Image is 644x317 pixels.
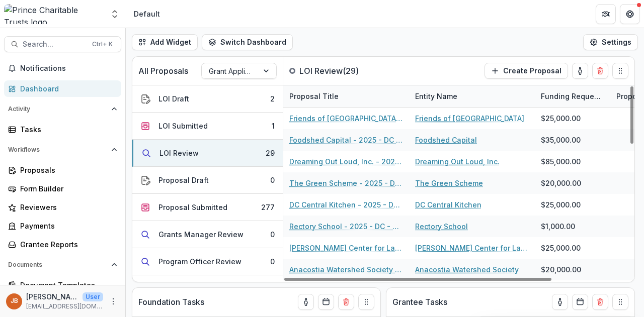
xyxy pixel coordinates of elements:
div: $35,000.00 [541,135,581,145]
a: Document Templates [4,277,121,293]
div: Grants Manager Review [158,229,244,240]
button: Drag [358,294,374,310]
button: Open Workflows [4,142,121,158]
div: 2 [270,93,275,104]
div: 277 [261,202,275,213]
span: Activity [8,105,107,113]
div: $1,000.00 [541,221,575,232]
p: [EMAIL_ADDRESS][DOMAIN_NAME] [26,302,103,311]
a: Friends of [GEOGRAPHIC_DATA] - 2025 - DC - Expedited Grant Update [289,113,403,124]
div: Entity Name [409,85,535,107]
div: 1 [272,121,275,131]
p: [PERSON_NAME] [26,291,78,302]
button: Add Widget [132,34,198,50]
a: DC Central Kitchen [415,199,481,210]
div: 0 [270,229,275,240]
a: Anacostia Watershed Society [415,264,519,275]
a: Rectory School [415,221,468,232]
div: Program Officer Review [158,256,242,267]
a: Proposals [4,162,121,178]
div: Dashboard [20,83,113,94]
button: More [107,295,119,307]
button: Notifications [4,60,121,76]
button: Create Proposal [485,63,568,79]
div: Funding Requested [535,91,610,101]
div: Ctrl + K [90,39,115,50]
a: Dreaming Out Loud, Inc. - 2025 - DC - Expedited Grant Update [289,156,403,167]
a: Dreaming Out Loud, Inc. [415,156,500,167]
a: Form Builder [4,180,121,197]
div: Funding Requested [535,85,610,107]
button: LOI Submitted1 [132,113,283,140]
a: Foodshed Capital [415,135,477,145]
div: $20,000.00 [541,178,581,188]
button: Open Activity [4,101,121,117]
a: [PERSON_NAME] Center for Law and Justice [415,243,529,253]
div: Document Templates [20,280,113,290]
button: Delete card [592,294,608,310]
button: Get Help [620,4,640,24]
div: 0 [270,256,275,267]
p: Foundation Tasks [138,296,204,308]
button: Partners [596,4,616,24]
button: Proposal Draft0 [132,167,283,194]
button: Drag [612,63,628,79]
p: Grantee Tasks [392,296,447,308]
span: Search... [23,40,86,49]
div: LOI Draft [158,93,189,104]
a: Dashboard [4,80,121,97]
div: Proposal Submitted [158,202,227,213]
button: toggle-assigned-to-me [298,294,314,310]
a: The Green Scheme - 2025 - DC - Full Application [289,178,403,188]
div: $25,000.00 [541,199,581,210]
nav: breadcrumb [130,7,164,21]
span: Documents [8,261,107,268]
a: Tasks [4,121,121,138]
div: LOI Submitted [158,121,208,131]
button: Program Officer Review0 [132,248,283,275]
button: Switch Dashboard [202,34,293,50]
a: Anacostia Watershed Society - 2025 - DC - Full Application [289,264,403,275]
div: 29 [266,148,275,158]
div: Default [134,9,160,19]
button: Delete card [592,63,608,79]
a: DC Central Kitchen - 2025 - DC - Full Application [289,199,403,210]
a: Friends of [GEOGRAPHIC_DATA] [415,113,524,124]
img: Prince Charitable Trusts logo [4,4,104,24]
div: $85,000.00 [541,156,581,167]
a: The Green Scheme [415,178,483,188]
button: Delete card [338,294,354,310]
p: All Proposals [138,65,188,77]
button: Open Documents [4,257,121,273]
button: Open entity switcher [108,4,122,24]
button: Settings [583,34,638,50]
div: Form Builder [20,183,113,194]
span: Workflows [8,146,107,153]
button: Proposal Submitted277 [132,194,283,221]
a: [PERSON_NAME] Center for Law and Justice - 2025 - DC - Full Application [289,243,403,253]
div: Proposal Title [283,91,345,101]
p: LOI Review ( 29 ) [299,65,375,77]
div: 0 [270,175,275,185]
button: Drag [612,294,628,310]
div: Entity Name [409,91,463,101]
div: Proposals [20,165,113,175]
button: LOI Draft2 [132,85,283,113]
div: Proposal Title [283,85,409,107]
button: toggle-assigned-to-me [572,63,588,79]
a: Foodshed Capital - 2025 - DC - Expedited Grant Update [289,135,403,145]
div: LOI Review [159,148,199,158]
p: User [83,292,103,301]
button: Calendar [572,294,588,310]
span: Notifications [20,64,117,73]
div: Reviewers [20,202,113,213]
div: Proposal Draft [158,175,209,185]
div: $20,000.00 [541,264,581,275]
a: Payments [4,218,121,234]
div: Payments [20,221,113,231]
div: Tasks [20,124,113,135]
a: Grantee Reports [4,236,121,253]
